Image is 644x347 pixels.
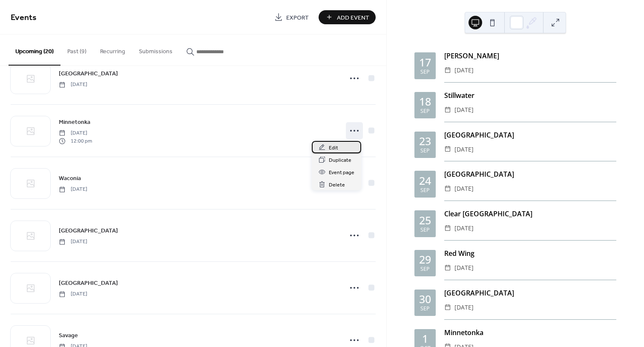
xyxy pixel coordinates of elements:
span: [DATE] [59,238,87,246]
div: Red Wing [444,248,616,258]
span: [GEOGRAPHIC_DATA] [59,69,118,78]
a: Minnetonka [59,117,90,127]
div: ​ [444,302,451,313]
span: [DATE] [454,144,474,155]
span: Event page [329,168,354,177]
div: [GEOGRAPHIC_DATA] [444,169,616,179]
span: [DATE] [454,263,474,273]
span: [GEOGRAPHIC_DATA] [59,227,118,235]
span: Events [11,9,37,26]
a: Export [268,10,315,24]
span: [DATE] [59,290,87,298]
div: ​ [444,65,451,75]
div: ​ [444,223,451,233]
span: [DATE] [454,105,474,115]
span: Delete [329,181,345,189]
div: Sep [420,267,430,272]
button: Past (9) [60,34,93,65]
span: Duplicate [329,156,351,165]
a: [GEOGRAPHIC_DATA] [59,278,118,288]
span: [DATE] [454,184,474,194]
div: 30 [419,294,431,304]
span: [DATE] [59,186,87,193]
span: Edit [329,143,338,152]
div: 17 [419,57,431,68]
a: Savage [59,330,78,340]
span: Savage [59,331,78,340]
button: Add Event [319,10,376,24]
span: [DATE] [59,81,87,89]
span: [DATE] [59,129,92,137]
a: [GEOGRAPHIC_DATA] [59,69,118,78]
div: ​ [444,184,451,194]
div: [PERSON_NAME] [444,51,616,61]
div: 25 [419,215,431,226]
div: 23 [419,136,431,146]
button: Upcoming (20) [9,34,60,66]
div: [GEOGRAPHIC_DATA] [444,130,616,140]
span: [GEOGRAPHIC_DATA] [59,279,118,288]
a: Waconia [59,173,81,183]
div: [GEOGRAPHIC_DATA] [444,288,616,298]
button: Recurring [93,34,132,65]
span: Export [286,13,309,22]
div: ​ [444,263,451,273]
div: 1 [422,333,428,344]
a: [GEOGRAPHIC_DATA] [59,226,118,235]
div: Clear [GEOGRAPHIC_DATA] [444,209,616,219]
span: [DATE] [454,223,474,233]
span: [DATE] [454,302,474,313]
div: Sep [420,306,430,312]
span: Minnetonka [59,118,90,127]
div: Minnetonka [444,327,616,338]
span: Waconia [59,174,81,183]
div: Sep [420,227,430,233]
div: Sep [420,148,430,154]
div: 29 [419,254,431,265]
div: ​ [444,144,451,155]
span: 12:00 pm [59,137,92,145]
button: Submissions [132,34,179,65]
div: Sep [420,69,430,75]
div: ​ [444,105,451,115]
div: Stillwater [444,90,616,100]
span: [DATE] [454,65,474,75]
div: Sep [420,109,430,114]
div: 24 [419,175,431,186]
div: Sep [420,188,430,193]
span: Add Event [337,13,369,22]
div: 18 [419,96,431,107]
